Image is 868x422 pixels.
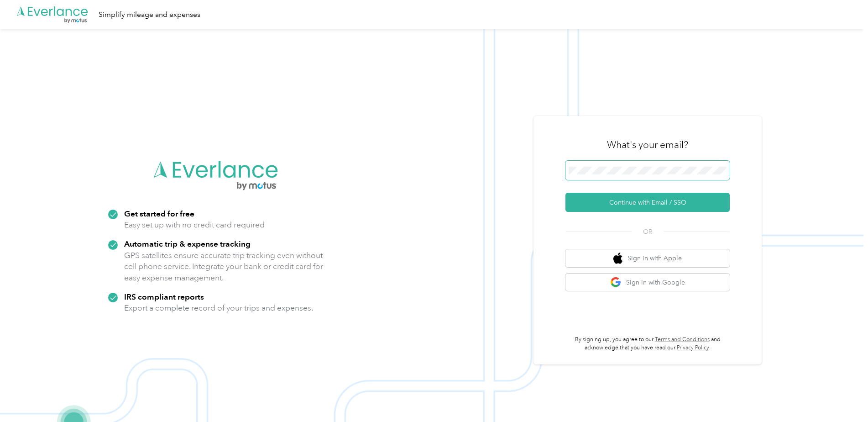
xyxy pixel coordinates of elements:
p: Export a complete record of your trips and expenses. [124,302,313,314]
span: OR [632,227,664,237]
strong: IRS compliant reports [124,292,204,301]
button: google logoSign in with Google [565,274,730,291]
button: apple logoSign in with Apple [565,249,730,267]
a: Terms and Conditions [655,336,710,343]
button: Continue with Email / SSO [565,193,730,212]
p: Easy set up with no credit card required [124,219,265,231]
h3: What's your email? [607,138,688,151]
p: GPS satellites ensure accurate trip tracking even without cell phone service. Integrate your bank... [124,250,324,284]
strong: Get started for free [124,209,194,218]
p: By signing up, you agree to our and acknowledge that you have read our . [565,336,730,352]
div: Simplify mileage and expenses [99,9,200,21]
img: google logo [610,277,622,288]
img: apple logo [613,253,622,264]
a: Privacy Policy [677,344,709,351]
strong: Automatic trip & expense tracking [124,239,251,248]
